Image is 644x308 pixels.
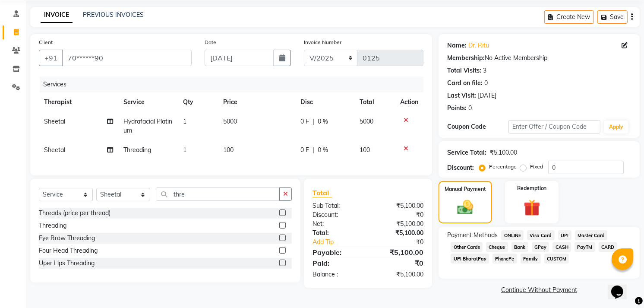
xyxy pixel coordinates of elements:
span: 1 [183,117,186,125]
span: PhonePe [492,254,517,264]
div: ₹5,100.00 [490,148,517,157]
div: Card on file: [447,79,483,88]
span: 5000 [360,117,373,125]
div: ₹5,100.00 [368,219,430,229]
span: ONLINE [501,230,524,240]
div: Threading [39,221,66,230]
span: Family [521,254,541,264]
span: CASH [552,242,571,252]
span: Cheque [486,242,508,252]
span: 0 % [318,117,328,126]
a: Add Tip [306,238,379,247]
span: Sheetal [44,146,65,154]
label: Percentage [489,163,517,171]
div: Paid: [306,258,368,268]
th: Qty [178,92,218,112]
div: Name: [447,41,467,50]
div: 0 [468,104,472,113]
div: Discount: [447,163,474,172]
label: Redemption [517,184,547,192]
div: ₹0 [368,258,430,268]
input: Enter Offer / Coupon Code [508,120,600,133]
div: ₹5,100.00 [368,270,430,279]
div: Payable: [306,247,368,257]
button: Apply [604,121,628,133]
span: Payment Methods [447,231,498,240]
span: PayTM [575,242,595,252]
th: Service [118,92,178,112]
div: ₹0 [379,238,430,247]
span: 0 F [300,146,309,155]
div: Discount: [306,210,368,219]
div: Last Visit: [447,91,476,100]
label: Invoice Number [304,38,341,46]
span: | [313,117,314,126]
span: Other Cards [451,242,483,252]
div: Total Visits: [447,66,481,75]
div: ₹5,100.00 [368,201,430,210]
a: INVOICE [41,7,73,23]
input: Search by Name/Mobile/Email/Code [62,50,192,66]
div: Points: [447,104,467,113]
div: ₹5,100.00 [368,229,430,238]
span: Master Card [575,230,608,240]
button: +91 [39,50,63,66]
div: Net: [306,219,368,229]
th: Action [395,92,423,112]
div: Coupon Code [447,122,508,131]
div: Services [40,76,430,92]
span: 5000 [223,117,237,125]
span: Threading [123,146,151,154]
a: Continue Without Payment [440,286,638,295]
button: Create New [544,10,594,24]
span: 1 [183,146,186,154]
div: Threads (price per thread) [39,209,110,218]
div: Balance : [306,270,368,279]
th: Total [354,92,395,112]
span: | [313,146,314,155]
iframe: chat widget [608,273,635,299]
label: Manual Payment [445,185,486,193]
div: Total: [306,229,368,238]
div: Membership: [447,54,485,63]
div: 3 [483,66,486,75]
span: 100 [223,146,234,154]
label: Fixed [530,163,543,171]
input: Search or Scan [157,187,280,201]
span: 0 F [300,117,309,126]
span: 0 % [318,146,328,155]
div: No Active Membership [447,54,631,63]
div: Service Total: [447,148,486,157]
span: CUSTOM [544,254,569,264]
label: Client [39,38,53,46]
span: Hydrafacial Platinum [123,117,172,134]
span: 100 [360,146,370,154]
span: Total [313,188,332,197]
span: UPI BharatPay [451,254,489,264]
img: _gift.svg [518,197,546,218]
div: ₹5,100.00 [368,247,430,257]
th: Disc [295,92,354,112]
div: [DATE] [478,91,496,100]
a: Dr. Ritu [468,41,489,50]
a: PREVIOUS INVOICES [83,11,144,19]
img: _cash.svg [452,198,478,216]
div: Uper Lips Threading [39,259,95,268]
label: Date [205,38,216,46]
th: Therapist [39,92,118,112]
span: Sheetal [44,117,65,125]
div: ₹0 [368,210,430,219]
span: CARD [599,242,617,252]
th: Price [218,92,295,112]
button: Save [597,10,628,24]
div: Four Head Threading [39,246,98,255]
div: Eye Brow Threading [39,234,95,243]
span: GPay [532,242,549,252]
span: UPI [558,230,571,240]
span: Visa Card [527,230,555,240]
span: Bank [511,242,528,252]
div: Sub Total: [306,201,368,210]
div: 0 [484,79,488,88]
